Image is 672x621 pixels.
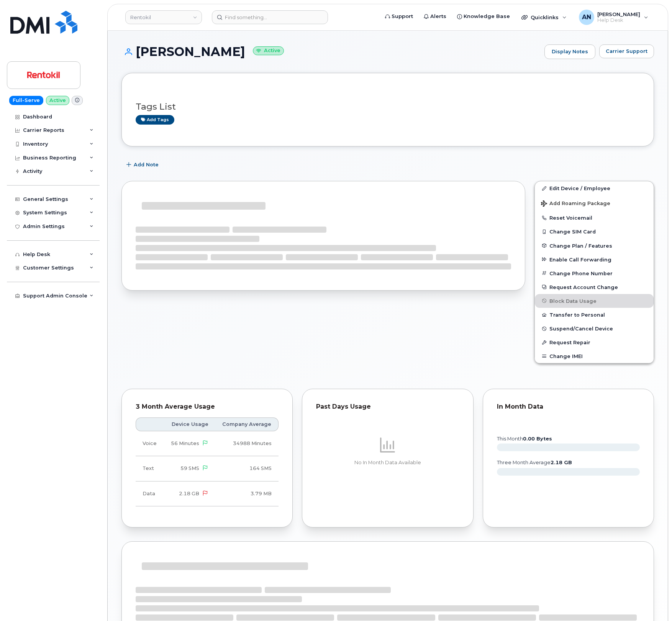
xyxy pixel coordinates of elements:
a: Add tags [136,115,174,125]
button: Carrier Support [599,44,654,58]
button: Change Plan / Features [535,239,654,253]
span: 59 SMS [180,465,199,471]
button: Add Roaming Package [535,195,654,211]
div: In Month Data [497,403,640,411]
th: Company Average [215,417,279,431]
a: Edit Device / Employee [535,181,654,195]
button: Reset Voicemail [535,211,654,225]
div: 3 Month Average Usage [136,403,279,411]
span: Add Note [134,161,159,168]
span: Carrier Support [606,48,647,55]
td: 164 SMS [215,456,279,481]
button: Request Account Change [535,280,654,294]
button: Change SIM Card [535,225,654,238]
tspan: 0.00 Bytes [523,436,552,442]
tspan: 2.18 GB [551,460,572,465]
span: Change Plan / Features [549,243,612,248]
button: Change IMEI [535,349,654,363]
iframe: Messenger Launcher [639,588,666,615]
p: No In Month Data Available [316,459,459,466]
span: Suspend/Cancel Device [549,326,613,332]
button: Change Phone Number [535,266,654,280]
button: Add Note [121,158,165,172]
text: three month average [497,460,572,465]
small: Active [253,46,284,55]
td: Voice [136,431,164,456]
text: this month [497,436,552,442]
td: 3.79 MB [215,481,279,506]
button: Enable Call Forwarding [535,253,654,266]
button: Block Data Usage [535,294,654,308]
span: 56 Minutes [171,440,199,446]
div: Past Days Usage [316,403,459,411]
button: Suspend/Cancel Device [535,322,654,335]
td: Data [136,481,164,506]
td: Text [136,456,164,481]
th: Device Usage [164,417,215,431]
span: 2.18 GB [179,491,199,496]
button: Transfer to Personal [535,308,654,322]
h3: Tags List [136,102,640,112]
td: 34988 Minutes [215,431,279,456]
a: Display Notes [544,44,595,59]
span: Add Roaming Package [541,200,610,208]
span: Enable Call Forwarding [549,256,611,262]
button: Request Repair [535,335,654,349]
h1: [PERSON_NAME] [121,45,541,58]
